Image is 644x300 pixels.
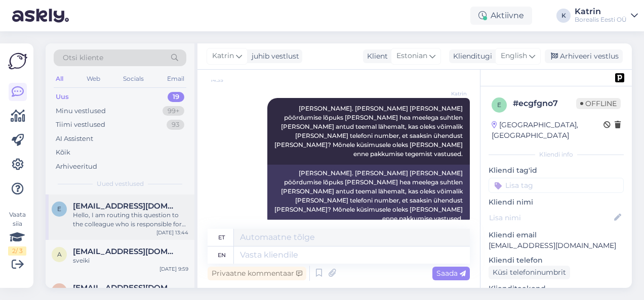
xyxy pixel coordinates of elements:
[85,72,102,85] div: Web
[501,51,527,62] span: English
[168,92,184,102] div: 19
[56,147,70,158] div: Kõik
[56,92,69,102] div: Uus
[73,283,178,292] span: annika.oona@gmail.com
[211,76,249,84] span: 14:35
[396,51,427,62] span: Estonian
[248,51,299,62] div: juhib vestlust
[470,7,532,25] div: Aktiivne
[545,49,623,63] div: Arhiveeri vestlus
[121,72,146,85] div: Socials
[513,97,576,110] div: # ecgfgno7
[575,8,638,24] a: KatrinBorealis Eesti OÜ
[489,197,624,208] p: Kliendi nimi
[274,105,464,158] span: [PERSON_NAME]. [PERSON_NAME] [PERSON_NAME] pöördumise lõpuks [PERSON_NAME] hea meelega suhtlen [P...
[497,101,501,109] span: e
[492,120,603,141] div: [GEOGRAPHIC_DATA], [GEOGRAPHIC_DATA]
[489,178,624,193] input: Lisa tag
[489,266,570,279] div: Küsi telefoninumbrit
[575,8,627,16] div: Katrin
[156,229,188,236] div: [DATE] 13:44
[218,246,226,264] div: en
[159,265,188,273] div: [DATE] 9:59
[363,51,388,62] div: Klient
[436,269,466,278] span: Saada
[63,53,103,63] span: Otsi kliente
[8,246,26,256] div: 2 / 3
[56,134,93,144] div: AI Assistent
[489,283,624,294] p: Klienditeekond
[73,256,188,265] div: sveiki
[73,247,178,256] span: agris@borealislatvija.lv
[57,205,61,213] span: e
[267,165,470,227] div: [PERSON_NAME]. [PERSON_NAME] [PERSON_NAME] pöördumise lõpuks [PERSON_NAME] hea meelega suhtlen [P...
[165,72,186,85] div: Email
[56,162,97,172] div: Arhiveeritud
[489,255,624,266] p: Kliendi telefon
[218,229,225,246] div: et
[576,98,621,109] span: Offline
[208,267,306,280] div: Privaatne kommentaar
[8,52,27,71] img: Askly Logo
[489,230,624,240] p: Kliendi email
[97,179,144,188] span: Uued vestlused
[212,51,234,62] span: Katrin
[449,51,492,62] div: Klienditugi
[575,16,627,24] div: Borealis Eesti OÜ
[73,211,188,229] div: Hello, I am routing this question to the colleague who is responsible for this topic. The reply m...
[56,106,106,116] div: Minu vestlused
[489,150,624,159] div: Kliendi info
[73,202,178,211] span: elenaprimak111@gmail.com
[163,106,184,116] div: 99+
[57,287,62,294] span: a
[489,212,612,223] input: Lisa nimi
[57,251,62,258] span: a
[489,240,624,251] p: [EMAIL_ADDRESS][DOMAIN_NAME]
[54,72,65,85] div: All
[429,90,467,97] span: Katrin
[489,165,624,176] p: Kliendi tag'id
[556,9,571,23] div: K
[56,120,105,130] div: Tiimi vestlused
[8,210,26,256] div: Vaata siia
[615,73,624,82] img: pd
[167,120,184,130] div: 93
